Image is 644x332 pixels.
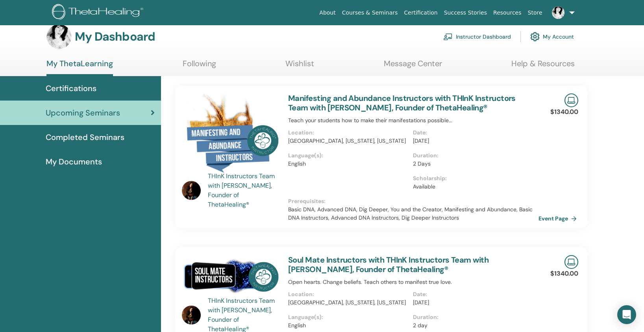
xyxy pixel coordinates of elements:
[288,116,537,125] p: Teach your students how to make their manifestations possible...
[441,6,490,20] a: Success Stories
[316,6,339,20] a: About
[443,33,453,40] img: chalkboard-teacher.svg
[552,6,564,19] img: default.jpg
[288,255,489,274] a: Soul Mate Instructors with THInK Instructors Team with [PERSON_NAME], Founder of ThetaHealing®
[413,290,533,298] p: Date :
[182,93,279,174] img: Manifesting and Abundance Instructors
[339,6,401,20] a: Courses & Seminars
[208,172,281,209] a: THInK Instructors Team with [PERSON_NAME], Founder of ThetaHealing®
[288,290,408,298] p: Location :
[46,59,113,76] a: My ThetaLearning
[288,129,408,137] p: Location :
[564,255,578,269] img: Live Online Seminar
[46,82,96,94] span: Certifications
[550,107,578,117] p: $1340.00
[288,313,408,321] p: Language(s) :
[288,278,537,286] p: Open hearts. Change beliefs. Teach others to manifest true love.
[182,306,201,325] img: default.jpg
[288,151,408,160] p: Language(s) :
[530,28,574,45] a: My Account
[288,160,408,168] p: English
[288,205,537,222] p: Basic DNA, Advanced DNA, Dig Deeper, You and the Creator, Manifesting and Abundance, Basic DNA In...
[413,174,533,183] p: Scholarship :
[525,6,546,20] a: Store
[75,30,155,44] h3: My Dashboard
[530,30,540,43] img: cog.svg
[288,298,408,307] p: [GEOGRAPHIC_DATA], [US_STATE], [US_STATE]
[182,181,201,200] img: default.jpg
[46,131,124,143] span: Completed Seminars
[401,6,440,20] a: Certification
[413,129,533,137] p: Date :
[490,6,525,20] a: Resources
[550,269,578,278] p: $1340.00
[413,137,533,145] p: [DATE]
[288,93,516,113] a: Manifesting and Abundance Instructors with THInK Instructors Team with [PERSON_NAME], Founder of ...
[564,93,578,107] img: Live Online Seminar
[511,59,575,74] a: Help & Resources
[183,59,216,74] a: Following
[46,156,102,168] span: My Documents
[413,321,533,330] p: 2 day
[384,59,442,74] a: Message Center
[288,321,408,330] p: English
[413,298,533,307] p: [DATE]
[182,255,279,298] img: Soul Mate Instructors
[413,183,533,191] p: Available
[288,197,537,205] p: Prerequisites :
[46,107,120,119] span: Upcoming Seminars
[288,137,408,145] p: [GEOGRAPHIC_DATA], [US_STATE], [US_STATE]
[413,151,533,160] p: Duration :
[413,313,533,321] p: Duration :
[539,213,580,224] a: Event Page
[285,59,314,74] a: Wishlist
[52,4,146,22] img: logo.png
[46,24,72,49] img: default.jpg
[413,160,533,168] p: 2 Days
[443,28,511,45] a: Instructor Dashboard
[617,305,636,324] div: Open Intercom Messenger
